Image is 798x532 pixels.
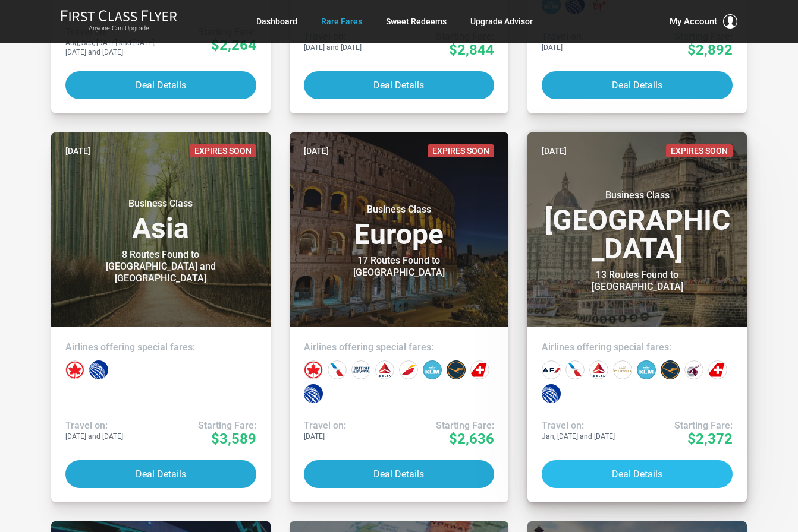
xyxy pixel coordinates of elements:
[684,360,703,379] div: Qatar
[542,189,733,263] h3: [GEOGRAPHIC_DATA]
[61,9,177,22] img: First Class Flyer
[423,360,442,379] div: KLM
[428,144,494,157] span: Expires Soon
[256,11,297,32] a: Dashboard
[542,460,733,488] button: Deal Details
[542,360,561,379] div: Air France
[325,255,473,278] div: 17 Routes Found to [GEOGRAPHIC_DATA]
[86,249,235,284] div: 8 Routes Found to [GEOGRAPHIC_DATA] and [GEOGRAPHIC_DATA]
[470,11,533,32] a: Upgrade Advisor
[89,360,108,379] div: United
[527,132,747,502] a: [DATE]Expires SoonBusiness Class[GEOGRAPHIC_DATA]13 Routes Found to [GEOGRAPHIC_DATA]Airlines off...
[661,360,680,379] div: Lufthansa
[470,360,489,379] div: Swiss
[304,341,495,353] h4: Airlines offering special fares:
[563,189,712,201] small: Business Class
[51,132,271,502] a: [DATE]Expires SoonBusiness ClassAsia8 Routes Found to [GEOGRAPHIC_DATA] and [GEOGRAPHIC_DATA]Airl...
[670,14,737,28] button: My Account
[61,9,177,33] a: First Class FlyerAnyone Can Upgrade
[666,144,733,157] span: Expires Soon
[65,360,84,379] div: Air Canada
[565,360,585,379] div: American Airlines
[304,460,495,488] button: Deal Details
[542,144,567,157] time: [DATE]
[61,24,177,33] small: Anyone Can Upgrade
[708,360,727,379] div: Swiss
[321,11,362,32] a: Rare Fares
[542,341,733,353] h4: Airlines offering special fares:
[65,341,256,353] h4: Airlines offering special fares:
[304,204,495,249] h3: Europe
[65,71,256,99] button: Deal Details
[304,384,323,403] div: United
[563,269,712,293] div: 13 Routes Found to [GEOGRAPHIC_DATA]
[304,144,329,157] time: [DATE]
[589,360,608,379] div: Delta Airlines
[542,71,733,99] button: Deal Details
[613,360,632,379] div: Etihad
[65,198,256,243] h3: Asia
[328,360,347,379] div: American Airlines
[86,198,235,210] small: Business Class
[325,204,473,216] small: Business Class
[399,360,418,379] div: Iberia
[290,132,509,502] a: [DATE]Expires SoonBusiness ClassEurope17 Routes Found to [GEOGRAPHIC_DATA]Airlines offering speci...
[65,460,256,488] button: Deal Details
[542,384,561,403] div: United
[304,71,495,99] button: Deal Details
[670,14,717,28] span: My Account
[447,360,466,379] div: Lufthansa
[386,11,447,32] a: Sweet Redeems
[65,144,90,157] time: [DATE]
[304,360,323,379] div: Air Canada
[637,360,656,379] div: KLM
[351,360,370,379] div: British Airways
[375,360,394,379] div: Delta Airlines
[190,144,256,157] span: Expires Soon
